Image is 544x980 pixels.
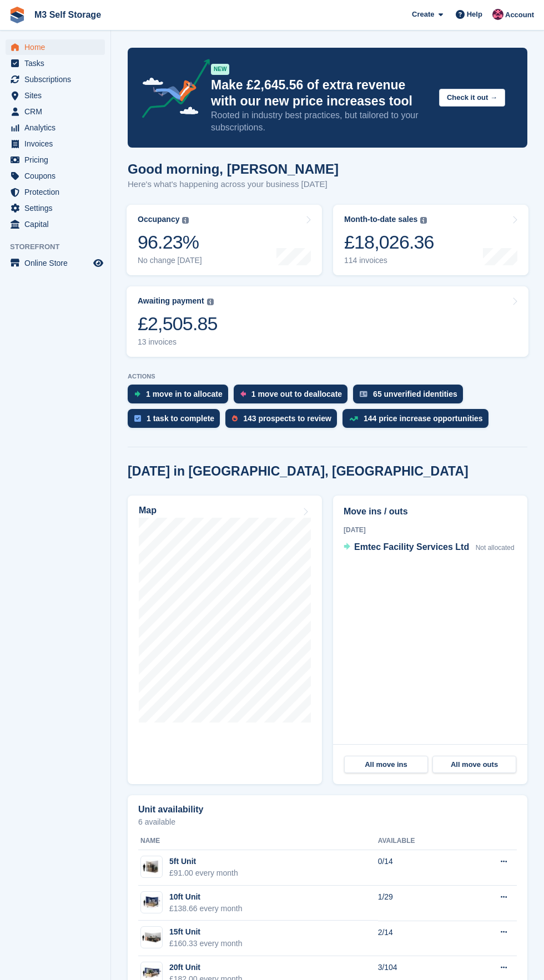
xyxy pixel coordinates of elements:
span: Coupons [24,168,91,184]
a: menu [6,136,105,151]
div: £160.33 every month [169,938,243,949]
img: stora-icon-8386f47178a22dfd0bd8f6a31ec36ba5ce8667c1dd55bd0f319d3a0aa187defe.svg [9,7,26,23]
p: 6 available [138,818,517,826]
a: Emtec Facility Services Ltd Not allocated [344,540,515,555]
td: 2/14 [378,921,464,956]
a: 1 task to complete [128,409,225,433]
a: Month-to-date sales £18,026.36 114 invoices [333,205,528,275]
img: verify_identity-adf6edd0f0f0b5bbfe63781bf79b02c33cf7c696d77639b501bdc392416b5a36.svg [360,391,367,397]
div: 10ft Unit [169,891,243,903]
img: 125-sqft-unit.jpg [141,930,162,946]
h2: Unit availability [138,805,203,815]
a: Map [128,496,322,784]
a: All move outs [432,756,516,774]
a: Awaiting payment £2,505.85 13 invoices [127,286,528,357]
div: 96.23% [138,231,202,254]
a: M3 Self Storage [30,6,105,24]
a: menu [6,255,105,271]
div: £91.00 every month [169,867,238,879]
a: Preview store [92,256,105,270]
span: Account [505,9,534,21]
h2: Move ins / outs [344,505,517,518]
a: menu [6,216,105,232]
div: 5ft Unit [169,856,238,867]
img: icon-info-grey-7440780725fd019a000dd9b08b2336e03edf1995a4989e88bcd33f0948082b44.svg [420,217,427,224]
a: menu [6,104,105,119]
a: menu [6,152,105,168]
div: 13 invoices [138,337,218,347]
a: 1 move in to allocate [128,385,234,409]
div: 1 move out to deallocate [251,390,342,398]
p: Rooted in industry best practices, but tailored to your subscriptions. [211,109,430,134]
span: Protection [24,184,91,200]
img: move_ins_to_allocate_icon-fdf77a2bb77ea45bf5b3d319d69a93e2d87916cf1d5bf7949dd705db3b84f3ca.svg [134,391,140,397]
span: Capital [24,216,91,232]
div: 1 task to complete [147,414,214,423]
h2: [DATE] in [GEOGRAPHIC_DATA], [GEOGRAPHIC_DATA] [128,464,469,479]
th: Name [138,832,378,850]
div: 143 prospects to review [243,414,331,423]
span: Emtec Facility Services Ltd [354,542,469,552]
div: 114 invoices [344,256,434,265]
span: Storefront [10,241,110,252]
div: NEW [211,64,229,75]
span: Analytics [24,120,91,135]
a: menu [6,200,105,216]
a: menu [6,72,105,87]
div: £138.66 every month [169,903,243,915]
img: price_increase_opportunities-93ffe204e8149a01c8c9dc8f82e8f89637d9d84a8eef4429ea346261dce0b2c0.svg [349,416,358,421]
a: menu [6,168,105,184]
a: All move ins [344,756,428,774]
img: prospect-51fa495bee0391a8d652442698ab0144808aea92771e9ea1ae160a38d050c398.svg [232,415,238,422]
a: menu [6,39,105,55]
div: 144 price increase opportunities [364,414,483,423]
a: menu [6,184,105,200]
span: Help [467,9,482,20]
p: ACTIONS [128,373,527,380]
div: £18,026.36 [344,231,434,254]
td: 0/14 [378,850,464,886]
a: Occupancy 96.23% No change [DATE] [127,205,322,275]
img: icon-info-grey-7440780725fd019a000dd9b08b2336e03edf1995a4989e88bcd33f0948082b44.svg [182,217,189,224]
div: Month-to-date sales [344,215,417,224]
div: Awaiting payment [138,296,204,306]
span: Invoices [24,136,91,151]
td: 1/29 [378,886,464,921]
h1: Good morning, [PERSON_NAME] [128,161,339,176]
a: menu [6,120,105,135]
span: CRM [24,104,91,119]
div: Occupancy [138,215,179,224]
a: 143 prospects to review [225,409,342,433]
img: 10-ft-container.jpg [141,894,162,910]
span: Settings [24,200,91,216]
span: Subscriptions [24,72,91,87]
span: Online Store [24,255,91,271]
div: 20ft Unit [169,962,243,973]
span: Home [24,39,91,55]
img: Nick Jones [492,9,503,20]
span: Sites [24,88,91,103]
a: 1 move out to deallocate [234,385,353,409]
div: 65 unverified identities [373,390,457,398]
span: Create [412,9,434,20]
img: task-75834270c22a3079a89374b754ae025e5fb1db73e45f91037f5363f120a921f8.svg [134,415,141,422]
div: 15ft Unit [169,926,243,938]
img: 32-sqft-unit.jpg [141,859,162,875]
p: Make £2,645.56 of extra revenue with our new price increases tool [211,77,430,109]
img: move_outs_to_deallocate_icon-f764333ba52eb49d3ac5e1228854f67142a1ed5810a6f6cc68b1a99e826820c5.svg [240,391,246,397]
a: menu [6,88,105,103]
span: Pricing [24,152,91,168]
span: Tasks [24,55,91,71]
a: menu [6,55,105,71]
img: price-adjustments-announcement-icon-8257ccfd72463d97f412b2fc003d46551f7dbcb40ab6d574587a9cd5c0d94... [133,59,210,122]
div: 1 move in to allocate [146,390,223,398]
h2: Map [139,506,157,516]
a: 144 price increase opportunities [342,409,494,433]
div: No change [DATE] [138,256,202,265]
img: icon-info-grey-7440780725fd019a000dd9b08b2336e03edf1995a4989e88bcd33f0948082b44.svg [207,299,214,305]
div: £2,505.85 [138,312,218,335]
a: 65 unverified identities [353,385,469,409]
p: Here's what's happening across your business [DATE] [128,178,339,191]
span: Not allocated [476,544,515,552]
div: [DATE] [344,525,517,535]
